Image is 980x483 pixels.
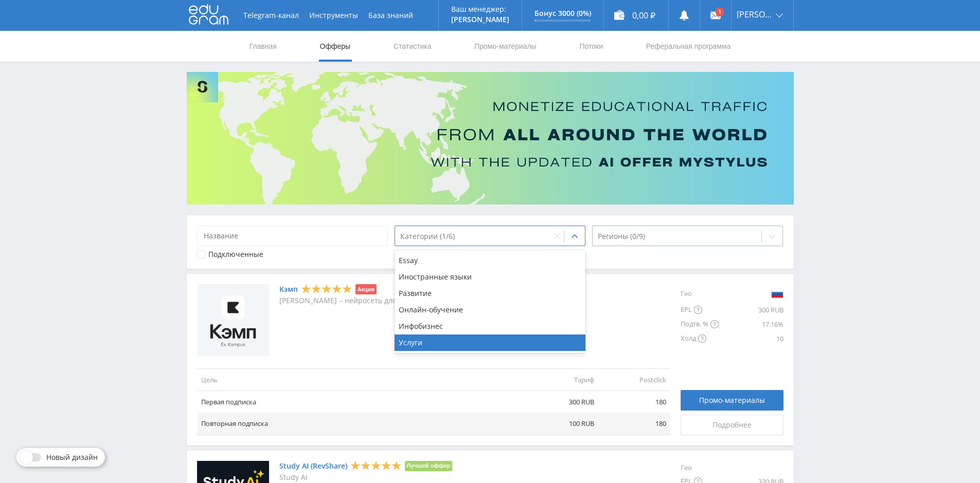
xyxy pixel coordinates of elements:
li: Акция [355,284,377,294]
div: 300 RUB [719,303,783,317]
span: Новый дизайн [46,453,98,461]
div: Essay [395,252,586,269]
a: Офферы [319,31,352,62]
a: Промо-материалы [681,390,783,411]
div: Гео [681,284,719,303]
p: Ваш менеджер: [451,5,509,13]
div: Иностранные языки [395,269,586,285]
div: Инфобизнес [395,318,586,335]
a: Главная [248,31,278,62]
td: 180 [598,413,670,435]
img: Banner [187,72,794,205]
p: [PERSON_NAME] [451,15,509,24]
div: 5 Stars [301,284,352,294]
td: Первая подписка [197,391,526,413]
a: Статистика [393,31,433,62]
a: Подробнее [681,415,783,435]
a: Study AI (RevShare) [279,462,347,470]
div: Онлайн-обучение [395,302,586,318]
td: Цель [197,368,526,391]
td: 100 RUB [526,413,598,435]
p: [PERSON_NAME] – нейросеть для студента [279,296,430,305]
span: Промо-материалы [699,396,765,404]
img: Кэмп [197,284,269,356]
div: Услуги [395,335,586,351]
a: Реферальная программа [645,31,732,62]
div: Развитие [395,285,586,302]
div: 5 Stars [350,460,402,471]
span: [PERSON_NAME] [737,10,773,18]
p: Study AI [279,473,453,481]
a: Промо-материалы [473,31,537,62]
td: Повторная подписка [197,413,526,435]
div: 17.16% [719,317,783,331]
td: Postclick [598,368,670,391]
span: Подробнее [712,421,752,429]
a: Потоки [578,31,604,62]
a: Кэмп [279,285,298,293]
div: EPL [681,303,719,317]
div: Подключенные [208,250,263,258]
td: 300 RUB [526,391,598,413]
div: Подтв. % [681,317,719,331]
p: Бонус 3000 (0%) [534,9,591,17]
input: Название [197,226,388,246]
li: Лучший оффер [405,461,453,471]
div: 10 [719,331,783,346]
div: Гео [681,461,719,475]
td: 180 [598,391,670,413]
td: Тариф [526,368,598,391]
div: Холд [681,331,719,346]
